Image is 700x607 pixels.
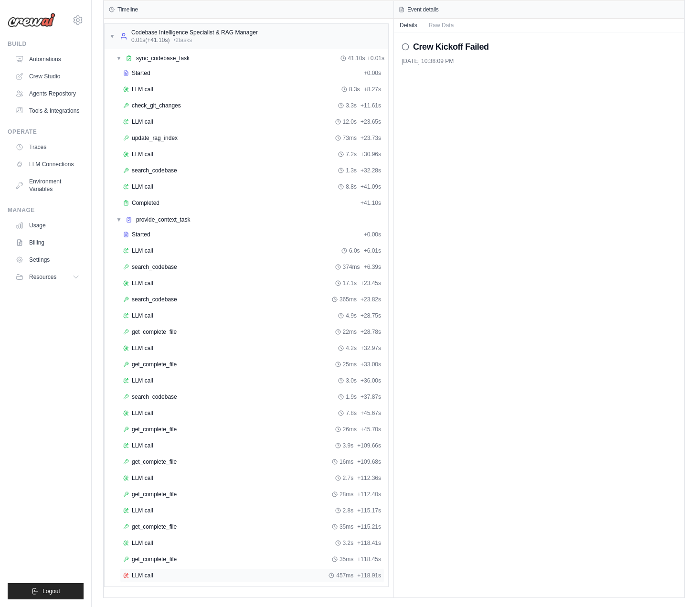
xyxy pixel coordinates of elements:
div: Manage [8,206,84,214]
span: 457ms [336,572,353,579]
span: LLM call [132,474,153,482]
a: Crew Studio [11,69,84,84]
span: 3.0s [346,377,357,384]
span: 0.01s (+41.10s) [131,36,170,44]
a: Tools & Integrations [11,103,84,118]
span: get_complete_file [132,328,177,336]
div: Build [8,40,84,48]
span: 26ms [343,426,357,433]
a: Usage [11,218,84,233]
span: search_codebase [132,296,177,303]
span: 73ms [343,134,357,142]
span: get_complete_file [132,490,177,498]
span: + 33.00s [361,361,381,368]
a: Traces [11,139,84,155]
span: + 112.40s [357,490,381,498]
span: + 41.09s [361,183,381,191]
span: + 45.67s [361,409,381,417]
span: LLM call [132,247,153,255]
span: 7.8s [346,409,357,417]
span: + 6.01s [364,247,381,255]
span: + 28.78s [361,328,381,336]
span: update_rag_index [132,134,178,142]
span: + 11.61s [361,102,381,109]
span: + 6.39s [364,263,381,271]
span: search_codebase [132,167,177,174]
iframe: Chat Widget [652,561,700,607]
span: LLM call [132,377,153,384]
span: sync_codebase_task [136,54,190,62]
span: ▼ [116,216,122,224]
span: 25ms [343,361,357,368]
span: + 23.45s [361,279,381,287]
span: get_complete_file [132,458,177,466]
span: + 0.00s [364,69,381,77]
button: Resources [11,269,84,285]
span: 3.2s [343,539,354,547]
span: get_complete_file [132,361,177,368]
span: 28ms [339,490,353,498]
a: Automations [11,52,84,67]
div: Codebase Intelligence Specialist & RAG Manager [131,29,258,36]
span: 2.7s [343,474,354,482]
span: 374ms [343,263,360,271]
span: + 118.45s [357,555,381,563]
span: get_complete_file [132,426,177,433]
span: LLM call [132,150,153,158]
span: + 0.01s [367,54,384,62]
span: Started [132,231,150,238]
span: 6.0s [349,247,360,255]
div: [DATE] 10:38:09 PM [402,57,677,65]
span: get_complete_file [132,555,177,563]
span: + 45.70s [361,426,381,433]
span: + 28.75s [361,312,381,319]
a: Billing [11,235,84,250]
span: 35ms [339,523,353,531]
span: get_complete_file [132,523,177,531]
div: Operate [8,128,84,136]
span: ▼ [116,54,122,62]
h3: Timeline [117,6,138,13]
a: Settings [11,252,84,267]
span: 16ms [339,458,353,466]
span: LLM call [132,442,153,449]
button: Raw Data [423,19,460,32]
span: search_codebase [132,393,177,401]
button: Logout [8,583,84,599]
span: 17.1s [343,279,357,287]
span: Started [132,69,150,77]
span: + 115.21s [357,523,381,531]
img: Logo [8,13,55,27]
a: LLM Connections [11,157,84,172]
span: + 109.66s [357,442,381,449]
span: LLM call [132,507,153,514]
span: LLM call [132,279,153,287]
span: + 32.28s [361,167,381,174]
span: LLM call [132,539,153,547]
button: Details [394,19,423,32]
span: + 41.10s [361,199,381,207]
span: LLM call [132,118,153,126]
span: 35ms [339,555,353,563]
span: 12.0s [343,118,357,126]
span: + 36.00s [361,377,381,384]
span: + 37.87s [361,393,381,401]
span: + 109.68s [357,458,381,466]
span: + 23.73s [361,134,381,142]
span: + 23.82s [361,296,381,303]
span: 41.10s [348,54,365,62]
span: 1.9s [346,393,357,401]
span: 8.3s [349,85,360,93]
span: + 30.96s [361,150,381,158]
span: 365ms [339,296,357,303]
span: Resources [29,273,56,281]
span: check_git_changes [132,102,181,109]
a: Agents Repository [11,86,84,101]
span: 2.8s [343,507,354,514]
span: + 112.36s [357,474,381,482]
span: + 118.91s [357,572,381,579]
span: + 118.41s [357,539,381,547]
span: + 0.00s [364,231,381,238]
span: provide_context_task [136,216,190,224]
